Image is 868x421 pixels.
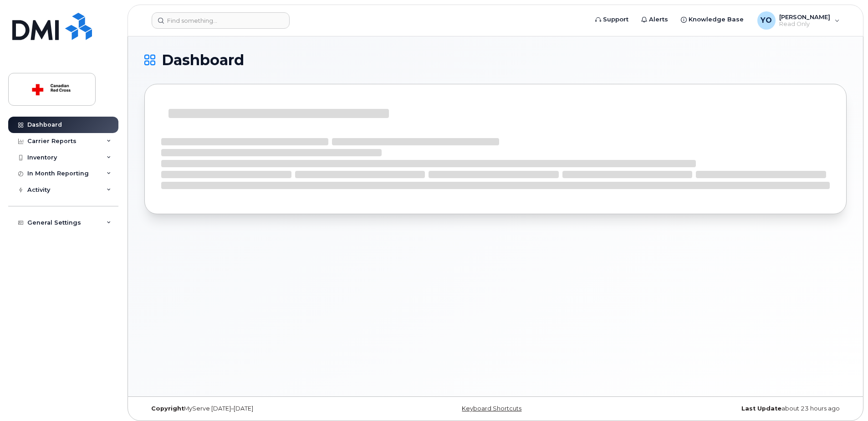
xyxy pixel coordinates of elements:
span: Dashboard [162,53,244,67]
strong: Last Update [741,405,781,412]
strong: Copyright [151,405,184,412]
a: Keyboard Shortcuts [462,405,521,412]
div: about 23 hours ago [613,405,847,412]
div: MyServe [DATE]–[DATE] [144,405,378,412]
